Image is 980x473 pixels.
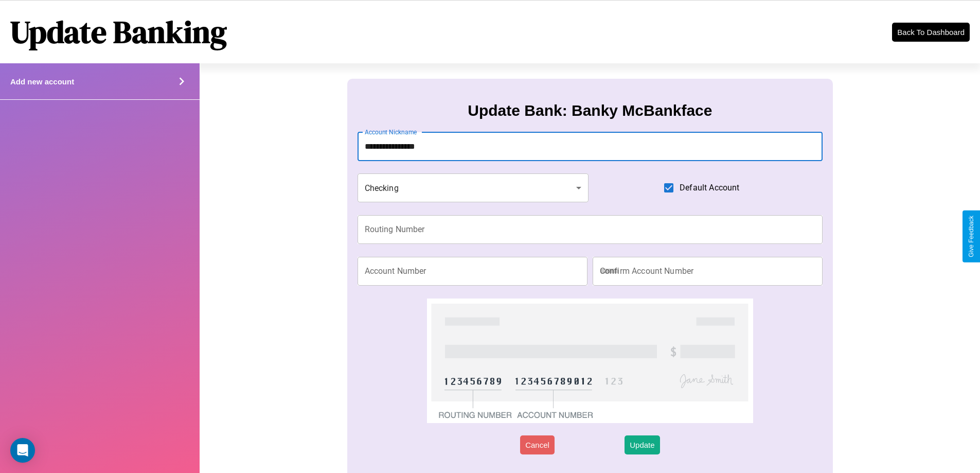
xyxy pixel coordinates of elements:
img: check [427,299,753,423]
button: Update [625,435,660,454]
h3: Update Bank: Banky McBankface [468,102,712,119]
div: Give Feedback [968,216,975,257]
button: Back To Dashboard [892,23,970,42]
div: Open Intercom Messenger [10,438,35,463]
h1: Update Banking [10,11,227,53]
label: Account Nickname [365,128,417,136]
span: Default Account [680,182,739,194]
div: Checking [358,173,589,202]
button: Cancel [520,435,555,454]
h4: Add new account [10,77,74,86]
